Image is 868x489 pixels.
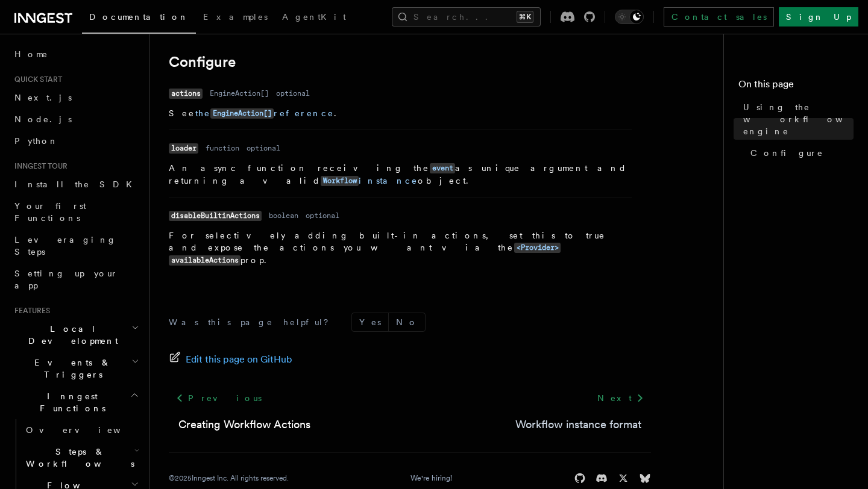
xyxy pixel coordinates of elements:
[169,351,292,368] a: Edit this page on GitHub
[10,130,142,152] a: Python
[210,89,269,98] dd: EngineAction[]
[10,323,131,347] span: Local Development
[178,416,310,433] a: Creating Workflow Actions
[10,87,142,108] a: Next.js
[10,390,130,414] span: Inngest Functions
[14,235,116,257] span: Leveraging Steps
[169,229,632,267] p: For selectively adding built-in actions, set this to true and expose the actions you want via the...
[21,446,134,470] span: Steps & Workflows
[269,211,298,220] dd: boolean
[210,108,274,119] code: EngineAction[]
[21,419,142,441] a: Overview
[275,4,353,33] a: AgentKit
[306,211,339,220] dd: optional
[750,147,823,159] span: Configure
[746,142,854,164] a: Configure
[14,114,72,124] span: Node.js
[282,12,346,22] span: AgentKit
[26,425,150,435] span: Overview
[14,269,118,290] span: Setting up your app
[169,316,337,328] p: Was this page helpful?
[10,318,142,352] button: Local Development
[14,201,86,223] span: Your first Functions
[196,4,275,33] a: Examples
[10,357,131,381] span: Events & Triggers
[779,7,858,26] a: Sign Up
[14,48,48,60] span: Home
[10,352,142,385] button: Events & Triggers
[352,313,388,331] button: Yes
[14,93,72,102] span: Next.js
[514,243,561,253] code: <Provider>
[169,162,632,187] p: An async function receiving the as unique argument and returning a valid object.
[514,243,561,252] a: <Provider>
[10,263,142,296] a: Setting up your app
[664,7,774,26] a: Contact sales
[10,306,50,316] span: Features
[169,473,289,483] div: © 2025 Inngest Inc. All rights reserved.
[21,441,142,475] button: Steps & Workflows
[10,43,142,65] a: Home
[392,7,541,26] button: Search...⌘K
[430,163,455,173] a: event
[169,387,268,409] a: Previous
[10,173,142,195] a: Install the SDK
[10,229,142,263] a: Leveraging Steps
[590,387,651,409] a: Next
[10,75,62,84] span: Quick start
[738,96,854,142] a: Using the workflow engine
[169,211,262,221] code: disableBuiltinActions
[10,161,68,171] span: Inngest tour
[410,473,452,483] a: We're hiring!
[14,179,139,189] span: Install the SDK
[169,255,241,266] code: availableActions
[517,11,533,23] kbd: ⌘K
[14,136,58,146] span: Python
[247,143,280,153] dd: optional
[10,385,142,419] button: Inngest Functions
[169,89,203,99] code: actions
[321,176,418,185] a: Workflowinstance
[82,4,196,34] a: Documentation
[206,143,239,153] dd: function
[195,108,334,118] a: theEngineAction[]reference
[203,12,268,22] span: Examples
[186,351,292,368] span: Edit this page on GitHub
[515,416,641,433] a: Workflow instance format
[89,12,189,22] span: Documentation
[738,77,854,96] h4: On this page
[169,54,236,70] a: Configure
[169,143,198,154] code: loader
[10,195,142,229] a: Your first Functions
[10,108,142,130] a: Node.js
[389,313,425,331] button: No
[169,107,632,120] p: See .
[321,176,359,186] code: Workflow
[615,10,644,24] button: Toggle dark mode
[430,163,455,173] code: event
[276,89,310,98] dd: optional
